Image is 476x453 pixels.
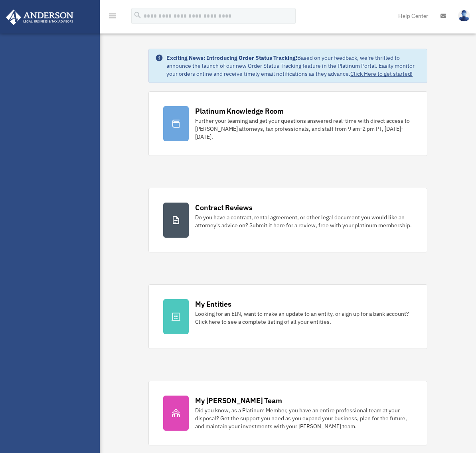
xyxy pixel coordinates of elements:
[133,11,142,20] i: search
[195,396,282,406] div: My [PERSON_NAME] Team
[148,381,427,445] a: My [PERSON_NAME] Team Did you know, as a Platinum Member, you have an entire professional team at...
[108,11,117,21] i: menu
[195,106,284,116] div: Platinum Knowledge Room
[148,284,427,349] a: My Entities Looking for an EIN, want to make an update to an entity, or sign up for a bank accoun...
[195,117,412,141] div: Further your learning and get your questions answered real-time with direct access to [PERSON_NAM...
[458,10,470,22] img: User Pic
[350,70,413,77] a: Click Here to get started!
[195,213,412,229] div: Do you have a contract, rental agreement, or other legal document you would like an attorney's ad...
[148,188,427,252] a: Contract Reviews Do you have a contract, rental agreement, or other legal document you would like...
[4,10,76,25] img: Anderson Advisors Platinum Portal
[195,310,412,326] div: Looking for an EIN, want to make an update to an entity, or sign up for a bank account? Click her...
[166,54,420,78] div: Based on your feedback, we're thrilled to announce the launch of our new Order Status Tracking fe...
[195,406,412,430] div: Did you know, as a Platinum Member, you have an entire professional team at your disposal? Get th...
[195,299,231,309] div: My Entities
[108,14,117,21] a: menu
[195,203,252,213] div: Contract Reviews
[166,54,297,61] strong: Exciting News: Introducing Order Status Tracking!
[148,91,427,156] a: Platinum Knowledge Room Further your learning and get your questions answered real-time with dire...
